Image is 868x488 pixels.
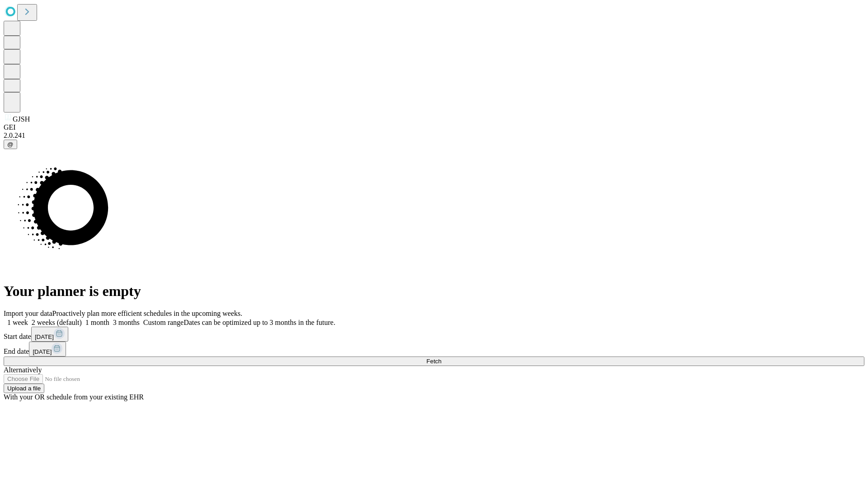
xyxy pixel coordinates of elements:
button: Fetch [4,357,864,366]
h1: Your planner is empty [4,283,864,300]
span: 1 week [7,319,28,326]
span: With your OR schedule from your existing EHR [4,393,144,401]
button: @ [4,140,17,149]
span: 2 weeks (default) [32,319,82,326]
span: Alternatively [4,366,42,374]
span: Proactively plan more efficient schedules in the upcoming weeks. [52,310,242,317]
span: Import your data [4,310,52,317]
span: 3 months [113,319,140,326]
span: [DATE] [33,348,52,355]
span: Dates can be optimized up to 3 months in the future. [184,319,335,326]
span: [DATE] [35,333,54,340]
span: Custom range [143,319,184,326]
button: Upload a file [4,384,44,393]
button: [DATE] [29,342,66,357]
span: GJSH [13,115,30,123]
span: @ [7,141,14,148]
div: GEI [4,123,864,131]
button: [DATE] [31,327,68,342]
div: 2.0.241 [4,131,864,140]
span: Fetch [426,358,441,365]
div: End date [4,342,864,357]
div: Start date [4,327,864,342]
span: 1 month [85,319,109,326]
